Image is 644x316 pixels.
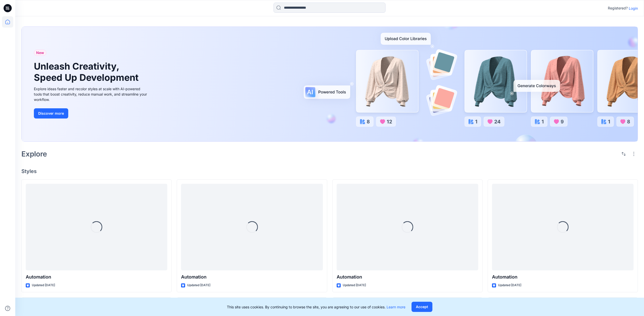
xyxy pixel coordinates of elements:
p: Automation [337,273,478,281]
p: This site uses cookies. By continuing to browse the site, you are agreeing to our use of cookies. [227,304,405,310]
p: Updated [DATE] [32,283,55,288]
a: Discover more [34,108,148,118]
button: Accept [412,302,432,312]
p: Registered? [608,5,628,11]
p: Automation [26,273,167,281]
p: Login [629,6,638,11]
a: Learn more [387,305,405,309]
h2: Explore [21,150,47,158]
p: Updated [DATE] [343,283,366,288]
span: New [36,50,44,56]
p: Updated [DATE] [498,283,521,288]
h1: Unleash Creativity, Speed Up Development [34,61,141,83]
button: Discover more [34,108,68,118]
p: Automation [181,273,323,281]
h4: Styles [21,168,638,174]
div: Explore ideas faster and recolor styles at scale with AI-powered tools that boost creativity, red... [34,86,148,102]
p: Updated [DATE] [187,283,210,288]
p: Automation [492,273,634,281]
